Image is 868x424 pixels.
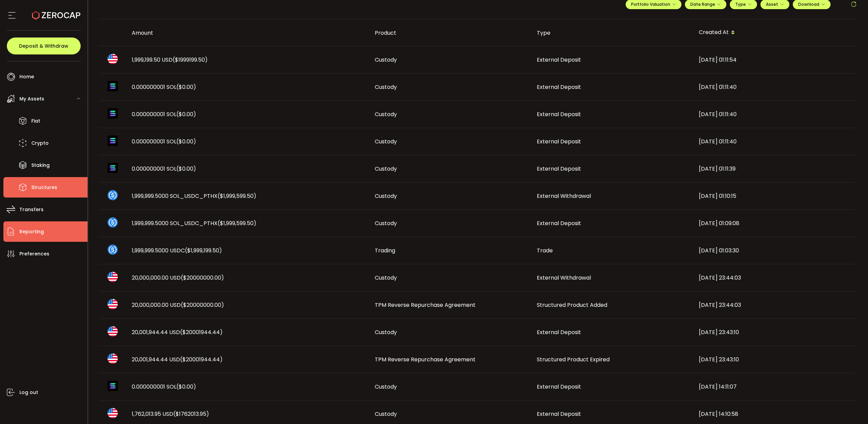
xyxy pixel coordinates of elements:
[108,299,118,309] img: usd_portfolio.svg
[369,29,531,37] div: Product
[537,219,581,227] span: External Deposit
[375,247,395,254] span: Trading
[180,356,223,363] span: ($20001944.44)
[537,410,581,418] span: External Deposit
[132,165,196,173] span: 0.000000001 SOL
[176,138,196,145] span: ($0.00)
[834,391,868,424] iframe: Chat Widget
[693,219,855,227] div: [DATE] 01:09:08
[531,29,693,37] div: Type
[375,219,397,227] span: Custody
[693,301,855,309] div: [DATE] 23:44:03
[132,328,223,336] span: 20,001,944.44 USD
[132,219,256,227] span: 1,999,999.5000 SOL_USDC_PTHX
[126,29,369,37] div: Amount
[108,217,118,227] img: sol_usdc_pthx_portfolio.png
[132,83,196,91] span: 0.000000001 SOL
[19,94,44,104] span: My Assets
[375,383,397,391] span: Custody
[176,383,196,391] span: ($0.00)
[19,227,44,237] span: Reporting
[537,83,581,91] span: External Deposit
[218,219,256,227] span: ($1,999,599.50)
[537,383,581,391] span: External Deposit
[108,354,118,364] img: usd_portfolio.svg
[108,381,118,391] img: sol_portfolio.png
[108,163,118,173] img: sol_portfolio.png
[375,410,397,418] span: Custody
[735,1,752,7] span: Type
[173,56,208,64] span: ($1999199.50)
[31,160,50,170] span: Staking
[108,81,118,91] img: sol_portfolio.png
[132,138,196,145] span: 0.000000001 SOL
[31,116,40,126] span: Fiat
[108,326,118,336] img: usd_portfolio.svg
[132,274,224,282] span: 20,000,000.00 USD
[693,356,855,363] div: [DATE] 23:43:10
[132,192,256,200] span: 1,999,999.5000 SOL_USDC_PTHX
[108,408,118,418] img: usd_portfolio.svg
[132,56,208,64] span: 1,999,199.50 USD
[537,165,581,173] span: External Deposit
[31,138,49,148] span: Crypto
[693,83,855,91] div: [DATE] 01:11:40
[537,356,610,363] span: Structured Product Expired
[690,1,721,7] span: Date Range
[176,165,196,173] span: ($0.00)
[693,56,855,64] div: [DATE] 01:11:54
[693,165,855,173] div: [DATE] 01:11:39
[181,301,224,309] span: ($20000000.00)
[108,108,118,119] img: sol_portfolio.png
[132,383,196,391] span: 0.000000001 SOL
[132,356,223,363] span: 20,001,944.44 USD
[375,192,397,200] span: Custody
[375,356,476,363] span: TPM Reverse Repurchase Agreement
[19,249,49,259] span: Preferences
[185,247,222,254] span: ($1,999,199.50)
[537,301,607,309] span: Structured Product Added
[537,138,581,145] span: External Deposit
[108,272,118,282] img: usd_portfolio.svg
[537,274,591,282] span: External Withdrawal
[31,183,57,192] span: Structures
[693,138,855,145] div: [DATE] 01:11:40
[19,205,44,215] span: Transfers
[108,245,118,255] img: usdc_portfolio.svg
[375,301,476,309] span: TPM Reverse Repurchase Agreement
[693,247,855,254] div: [DATE] 01:03:30
[108,136,118,146] img: sol_portfolio.png
[108,190,118,200] img: sol_usdc_pthx_portfolio.png
[537,192,591,200] span: External Withdrawal
[537,110,581,118] span: External Deposit
[108,54,118,64] img: usd_portfolio.svg
[693,328,855,336] div: [DATE] 23:43:10
[132,410,209,418] span: 1,762,013.95 USD
[132,110,196,118] span: 0.000000001 SOL
[693,410,855,418] div: [DATE] 14:10:58
[176,110,196,118] span: ($0.00)
[19,44,68,48] span: Deposit & Withdraw
[375,110,397,118] span: Custody
[176,83,196,91] span: ($0.00)
[693,192,855,200] div: [DATE] 01:10:15
[375,56,397,64] span: Custody
[375,274,397,282] span: Custody
[631,1,676,7] span: Portfolio Valuation
[693,274,855,282] div: [DATE] 23:44:03
[218,192,256,200] span: ($1,999,599.50)
[19,72,34,82] span: Home
[537,328,581,336] span: External Deposit
[375,83,397,91] span: Custody
[19,388,38,397] span: Log out
[132,301,224,309] span: 20,000,000.00 USD
[181,274,224,282] span: ($20000000.00)
[693,27,855,38] div: Created At
[132,247,222,254] span: 1,999,999.5000 USDC
[798,1,825,7] span: Download
[375,328,397,336] span: Custody
[375,138,397,145] span: Custody
[693,383,855,391] div: [DATE] 14:11:07
[375,165,397,173] span: Custody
